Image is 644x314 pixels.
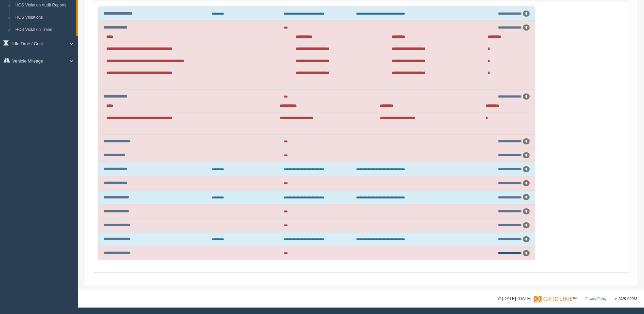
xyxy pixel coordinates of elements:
[534,296,572,302] img: Gridline
[615,297,637,301] span: v. 2025.4.2063
[585,297,606,301] a: Privacy Policy
[498,295,637,302] div: © [DATE]-[DATE] - ™
[12,24,76,36] a: HOS Violation Trend
[12,12,76,24] a: HOS Violations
